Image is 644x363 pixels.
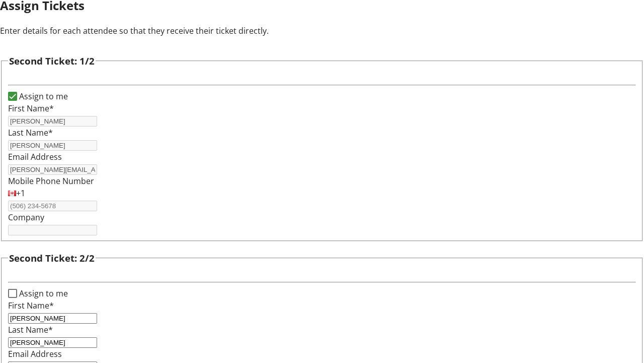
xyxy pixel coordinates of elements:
label: First Name* [8,300,54,311]
label: Email Address [8,151,62,162]
label: Assign to me [17,90,68,102]
h3: Second Ticket: 2/2 [9,251,95,265]
label: Last Name* [8,127,53,138]
label: Email Address [8,348,62,359]
input: (506) 234-5678 [8,201,97,211]
label: Company [8,212,44,223]
label: Assign to me [17,287,68,299]
label: Mobile Phone Number [8,175,94,187]
label: First Name* [8,103,54,114]
label: Last Name* [8,324,53,335]
h3: Second Ticket: 1/2 [9,54,95,68]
